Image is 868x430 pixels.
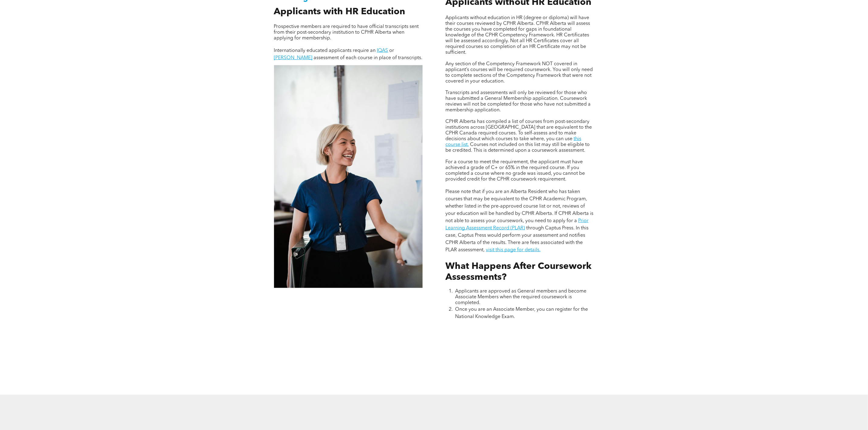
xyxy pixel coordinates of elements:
[274,48,376,53] span: Internationally educated applicants require an
[389,48,394,53] span: or
[274,65,423,288] img: A woman is shaking hands with a man in an office.
[445,62,593,84] span: Any section of the Competency Framework NOT covered in applicant’s courses will be required cours...
[445,119,592,141] span: CPHR Alberta has compiled a list of courses from post-secondary institutions across [GEOGRAPHIC_D...
[445,160,585,182] span: For a course to meet the requirement, the applicant must have achieved a grade of C+ or 65% in th...
[445,15,590,55] span: Applicants without education in HR (degree or diploma) will have their courses reviewed by CPHR A...
[274,56,313,60] a: [PERSON_NAME]
[274,7,405,16] span: Applicants with HR Education
[455,307,588,319] span: Once you are an Associate Member, you can register for the National Knowledge Exam.
[314,56,423,60] span: assessment of each course in place of transcripts.
[377,48,388,53] a: IQAS
[445,262,592,282] span: What Happens After Coursework Assessments?
[445,142,590,153] span: Courses not included on this list may still be eligible to be credited. This is determined upon a...
[486,248,540,252] a: visit this page for details.
[455,289,586,305] span: Applicants are approved as General members and become Associate Members when the required coursew...
[445,189,593,223] span: Please note that if you are an Alberta Resident who has taken courses that may be equivalent to t...
[274,24,419,41] span: Prospective members are required to have official transcripts sent from their post-secondary inst...
[445,90,591,113] span: Transcripts and assessments will only be reviewed for those who have submitted a General Membersh...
